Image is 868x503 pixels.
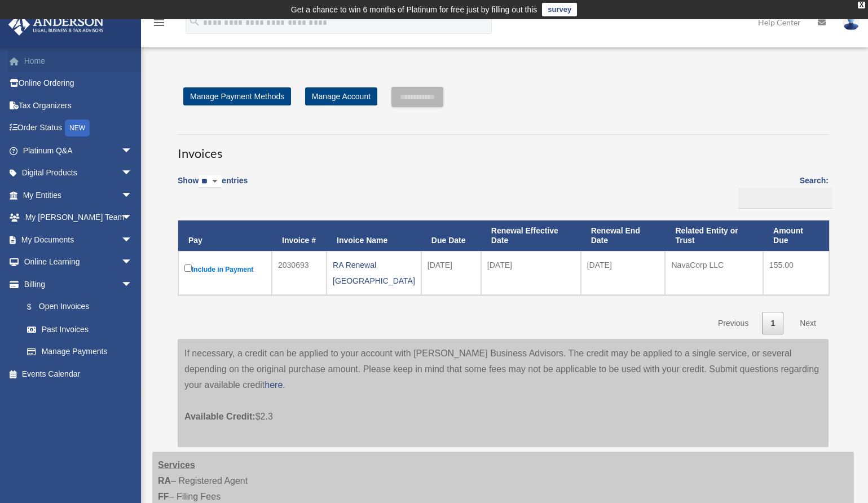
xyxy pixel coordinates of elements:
a: My Entitiesarrow_drop_down [8,184,149,206]
a: Order StatusNEW [8,117,149,140]
div: RA Renewal [GEOGRAPHIC_DATA] [333,257,415,289]
a: Online Ordering [8,72,149,95]
i: menu [152,16,166,29]
a: Previous [710,312,757,335]
a: Digital Productsarrow_drop_down [8,162,149,184]
span: Available Credit: [184,412,255,421]
a: here. [265,380,285,390]
th: Invoice Name: activate to sort column ascending [327,220,421,251]
a: Home [8,50,149,72]
td: NavaCorp LLC [665,251,763,295]
th: Amount Due: activate to sort column ascending [763,220,829,251]
div: close [858,2,865,8]
label: Search: [734,174,829,209]
i: search [188,15,201,28]
td: 2030693 [272,251,327,295]
a: Next [791,312,825,335]
div: Get a chance to win 6 months of Platinum for free just by filling out this [291,3,537,16]
span: arrow_drop_down [121,184,144,207]
th: Renewal End Date: activate to sort column ascending [581,220,666,251]
div: If necessary, a credit can be applied to your account with [PERSON_NAME] Business Advisors. The c... [178,339,829,447]
span: arrow_drop_down [121,273,144,296]
th: Invoice #: activate to sort column ascending [272,220,327,251]
a: menu [152,20,166,29]
a: Manage Payment Methods [183,87,291,105]
a: Platinum Q&Aarrow_drop_down [8,139,149,162]
span: arrow_drop_down [121,139,144,162]
img: Anderson Advisors Platinum Portal [5,14,107,36]
a: Events Calendar [8,363,149,385]
span: arrow_drop_down [121,228,144,251]
td: 155.00 [763,251,829,295]
input: Include in Payment [184,264,192,272]
span: arrow_drop_down [121,206,144,230]
a: survey [542,3,577,16]
input: Search: [738,188,832,209]
th: Related Entity or Trust: activate to sort column ascending [665,220,763,251]
strong: FF [158,492,169,501]
div: NEW [65,120,90,136]
a: $Open Invoices [16,295,138,319]
a: My [PERSON_NAME] Teamarrow_drop_down [8,206,149,229]
a: Billingarrow_drop_down [8,273,144,295]
strong: Services [158,460,195,470]
a: Online Learningarrow_drop_down [8,251,149,273]
a: Tax Organizers [8,94,149,117]
th: Due Date: activate to sort column ascending [421,220,481,251]
label: Include in Payment [184,262,266,276]
span: arrow_drop_down [121,162,144,185]
td: [DATE] [421,251,481,295]
img: User Pic [843,14,860,30]
a: Manage Payments [16,341,144,363]
h3: Invoices [178,134,829,162]
select: Showentries [199,175,222,188]
strong: RA [158,476,171,486]
span: arrow_drop_down [121,251,144,274]
td: [DATE] [481,251,581,295]
label: Show entries [178,174,248,200]
a: Past Invoices [16,318,144,341]
td: [DATE] [581,251,666,295]
p: $2.3 [184,393,822,425]
th: Pay: activate to sort column descending [178,220,272,251]
a: My Documentsarrow_drop_down [8,228,149,251]
a: Manage Account [305,87,377,105]
a: 1 [762,312,783,335]
th: Renewal Effective Date: activate to sort column ascending [481,220,581,251]
span: $ [33,300,39,314]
